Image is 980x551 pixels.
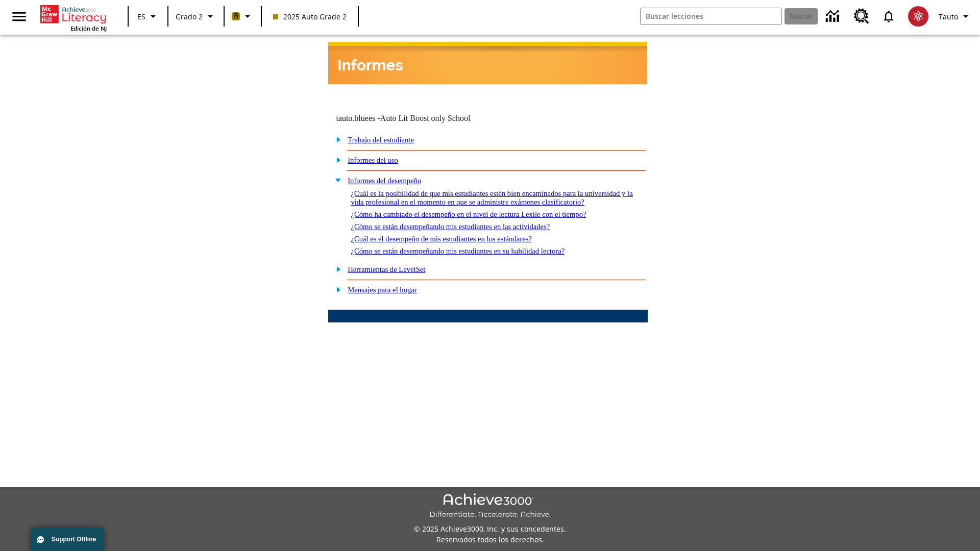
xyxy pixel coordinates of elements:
a: Centro de recursos, Se abrirá en una pestaña nueva. [848,3,875,30]
a: ¿Cuál es el desempeño de mis estudiantes en los estándares? [351,235,532,243]
input: Buscar campo [641,8,781,24]
button: Abrir el menú lateral [4,2,34,32]
span: Grado 2 [176,11,203,22]
img: plus.gif [331,264,341,273]
span: ES [137,11,145,22]
img: plus.gif [331,155,341,164]
a: Notificaciones [875,3,902,30]
button: Escoja un nuevo avatar [902,3,935,30]
button: Lenguaje: ES, Selecciona un idioma [132,7,164,26]
img: avatar image [908,6,928,27]
a: ¿Cómo se están desempeñando mis estudiantes en su habilidad lectora? [351,247,565,255]
a: Centro de información [820,3,848,31]
a: Informes del desempeño [348,177,421,185]
button: Perfil/Configuración [935,7,976,26]
span: 2025 Auto Grade 2 [273,11,347,22]
nobr: Auto Lit Boost only School [380,114,471,122]
img: Achieve3000 Differentiate Accelerate Achieve [429,493,551,519]
img: minus.gif [331,176,341,185]
a: Informes del uso [348,156,398,164]
a: ¿Cuál es la posibilidad de que mis estudiantes estén bien encaminados para la universidad y la vi... [351,189,632,206]
span: Edición de NJ [70,24,107,32]
td: tauto.bluees - [336,114,524,123]
a: ¿Cómo se están desempeñando mis estudiantes en las actividades? [351,222,550,231]
img: plus.gif [331,285,341,294]
a: Trabajo del estudiante [348,136,414,144]
a: Herramientas de LevelSet [348,265,425,273]
img: plus.gif [331,135,341,144]
span: B [234,10,238,22]
button: Grado: Grado 2, Elige un grado [171,7,220,26]
div: Portada [40,3,107,32]
a: ¿Cómo ha cambiado el desempeño en el nivel de lectura Lexile con el tiempo? [351,210,586,218]
button: Support Offline [31,528,104,551]
span: Support Offline [52,536,96,543]
span: Tauto [939,11,958,22]
a: Mensajes para el hogar [348,286,417,294]
button: Boost El color de la clase es anaranjado claro. Cambiar el color de la clase. [228,7,258,26]
img: header [328,42,647,84]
